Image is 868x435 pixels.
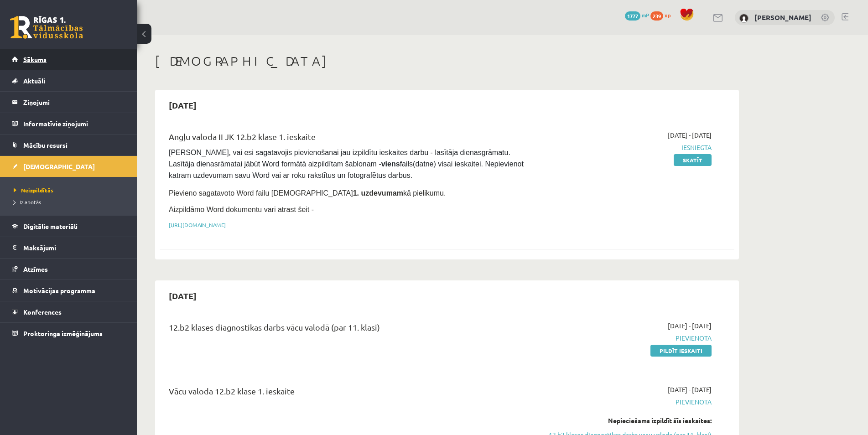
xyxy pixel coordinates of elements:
[12,237,125,258] a: Maksājumi
[12,323,125,344] a: Proktoringa izmēģinājums
[650,345,712,357] a: Pildīt ieskaiti
[540,143,712,152] span: Iesniegta
[23,113,125,134] legend: Informatīvie ziņojumi
[14,198,41,206] span: Izlabotās
[668,385,712,394] span: [DATE] - [DATE]
[540,333,712,343] span: Pievienota
[625,11,640,21] span: 1777
[169,130,526,147] div: Angļu valoda II JK 12.b2 klase 1. ieskaite
[625,11,649,19] a: 1777 mP
[12,280,125,301] a: Motivācijas programma
[23,77,45,85] span: Aktuāli
[540,397,712,407] span: Pievienota
[642,11,649,19] span: mP
[23,162,95,171] span: [DEMOGRAPHIC_DATA]
[668,130,712,140] span: [DATE] - [DATE]
[160,285,206,306] h2: [DATE]
[12,216,125,237] a: Digitālie materiāli
[739,14,748,23] img: Ritvars Lauva
[665,11,670,19] span: xp
[668,321,712,331] span: [DATE] - [DATE]
[12,70,125,91] a: Aktuāli
[14,186,53,194] span: Neizpildītās
[10,16,83,39] a: Rīgas 1. Tālmācības vidusskola
[23,222,78,230] span: Digitālie materiāli
[23,308,62,316] span: Konferences
[23,329,103,337] span: Proktoringa izmēģinājums
[12,259,125,280] a: Atzīmes
[169,221,226,228] a: [URL][DOMAIN_NAME]
[650,11,675,19] a: 239 xp
[169,385,526,402] div: Vācu valoda 12.b2 klase 1. ieskaite
[650,11,663,21] span: 239
[169,206,314,213] span: Aizpildāmo Word dokumentu vari atrast šeit -
[23,92,125,113] legend: Ziņojumi
[23,141,68,149] span: Mācību resursi
[23,55,47,63] span: Sākums
[12,135,125,155] a: Mācību resursi
[23,237,125,258] legend: Maksājumi
[169,321,526,338] div: 12.b2 klases diagnostikas darbs vācu valodā (par 11. klasi)
[14,186,128,194] a: Neizpildītās
[12,301,125,322] a: Konferences
[23,286,95,295] span: Motivācijas programma
[169,149,525,179] span: [PERSON_NAME], vai esi sagatavojis pievienošanai jau izpildītu ieskaites darbu - lasītāja dienasg...
[14,198,128,206] a: Izlabotās
[155,53,739,69] h1: [DEMOGRAPHIC_DATA]
[169,189,446,197] span: Pievieno sagatavoto Word failu [DEMOGRAPHIC_DATA] kā pielikumu.
[12,156,125,177] a: [DEMOGRAPHIC_DATA]
[674,154,712,166] a: Skatīt
[353,189,403,197] strong: 1. uzdevumam
[12,113,125,134] a: Informatīvie ziņojumi
[23,265,48,273] span: Atzīmes
[12,49,125,70] a: Sākums
[381,160,400,168] strong: viens
[160,94,206,116] h2: [DATE]
[540,416,712,425] div: Nepieciešams izpildīt šīs ieskaites:
[12,92,125,113] a: Ziņojumi
[754,13,811,22] a: [PERSON_NAME]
